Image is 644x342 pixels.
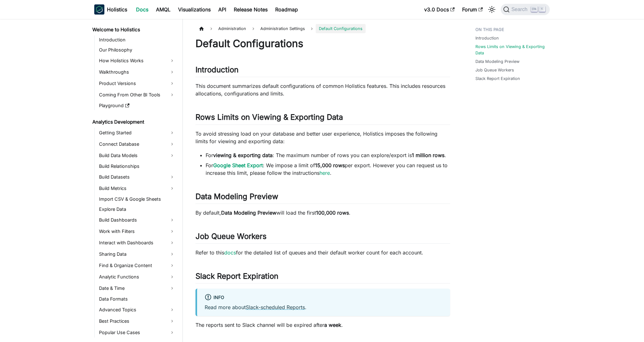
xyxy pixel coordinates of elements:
p: Read more about . [205,303,443,311]
kbd: K [539,6,545,12]
a: Welcome to Holistics [90,25,177,34]
a: Playground [97,101,177,110]
a: Data Formats [97,295,177,303]
a: Visualizations [174,4,214,15]
a: How Holistics Works [97,56,177,66]
strong: 1 million rows [412,152,444,158]
a: Job Queue Workers [475,67,514,73]
a: HolisticsHolistics [94,4,127,15]
a: Walkthroughs [97,67,177,77]
a: Analytics Development [90,118,177,126]
strong: 100,000 rows [316,210,349,216]
a: Getting Started [97,128,177,138]
button: Switch between dark and light mode (currently light mode) [487,4,497,15]
span: Search [510,7,531,12]
strong: Data Modeling Preview [221,210,276,216]
a: v3.0 Docs [420,4,458,15]
span: Administration [215,24,249,33]
strong: a week [324,322,341,328]
li: For : The maximum number of rows you can explore/export is . [206,151,450,159]
h1: Default Configurations [195,37,450,50]
a: Advanced Topics [97,305,177,315]
a: Connect Database [97,139,177,149]
a: Analytic Functions [97,272,177,282]
a: Rows Limits on Viewing & Exporting Data [475,44,546,56]
div: info [205,294,443,302]
a: Introduction [97,35,177,44]
b: Holistics [107,6,127,13]
a: Build Datasets [97,172,177,182]
p: By default, will load the first . [195,209,450,217]
h2: Job Queue Workers [195,232,450,244]
a: Product Versions [97,78,177,89]
a: Home page [195,24,207,33]
nav: Docs sidebar [88,19,183,342]
strong: 15,000 rows [315,162,345,168]
a: Build Metrics [97,183,177,193]
a: Popular Use Cases [97,327,177,338]
a: Build Dashboards [97,215,177,225]
img: Holistics [94,4,104,15]
a: Forum [458,4,486,15]
h2: Data Modeling Preview [195,192,450,204]
a: Docs [132,4,152,15]
a: Best Practices [97,316,177,326]
h2: Introduction [195,65,450,77]
a: API [214,4,230,15]
a: Google Sheet Export [213,162,263,168]
a: Import CSV & Google Sheets [97,195,177,204]
span: Default Configurations [316,24,366,33]
a: Build Relationships [97,162,177,171]
a: Slack Report Expiration [475,76,520,82]
a: Slack-scheduled Reports [246,304,305,310]
span: Administration Settings [257,24,308,33]
a: Explore Data [97,205,177,214]
p: Refer to this for the detailed list of queues and their default worker count for each account. [195,249,450,256]
a: AMQL [152,4,174,15]
li: For : We impose a limit of per export. However you can request us to increase this limit, please ... [206,162,450,177]
p: This document summarizes default configurations of common Holistics features. This includes resou... [195,82,450,97]
a: Data Modeling Preview [475,58,519,64]
a: docs [224,249,236,256]
a: Coming From Other BI Tools [97,90,177,100]
a: Roadmap [271,4,302,15]
a: Interact with Dashboards [97,238,177,248]
a: here [319,170,330,176]
strong: viewing & exporting data [213,152,273,158]
p: To avoid stressing load on your database and better user experience, Holistics imposes the follow... [195,130,450,145]
button: Search (Ctrl+K) [501,4,550,15]
a: Introduction [475,35,499,41]
h2: Slack Report Expiration [195,272,450,284]
a: Release Notes [230,4,271,15]
a: Our Philosophy [97,46,177,54]
h2: Rows Limits on Viewing & Exporting Data [195,113,450,125]
nav: Breadcrumbs [195,24,450,33]
a: Build Data Models [97,150,177,161]
a: Sharing Data [97,249,177,259]
a: Find & Organize Content [97,260,177,271]
a: Work with Filters [97,226,177,236]
a: Date & Time [97,283,177,293]
p: The reports sent to Slack channel will be expired after . [195,321,450,329]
